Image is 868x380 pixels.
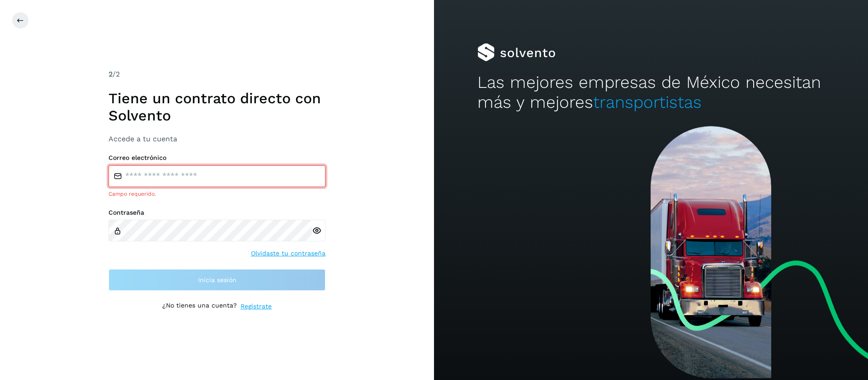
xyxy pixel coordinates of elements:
[477,72,825,113] h2: Las mejores empresas de México necesitan más y mejores
[162,302,237,311] p: ¿No tienes una cuenta?
[108,190,325,198] div: Campo requerido.
[108,269,325,291] button: Inicia sesión
[108,154,325,162] label: Correo electrónico
[108,69,325,80] div: /2
[251,249,325,258] a: Olvidaste tu contraseña
[108,90,325,125] h1: Tiene un contrato directo con Solvento
[593,92,702,112] span: transportistas
[241,302,272,311] a: Regístrate
[108,135,325,143] h3: Accede a tu cuenta
[108,209,325,216] label: Contraseña
[108,70,113,78] span: 2
[198,277,236,283] span: Inicia sesión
